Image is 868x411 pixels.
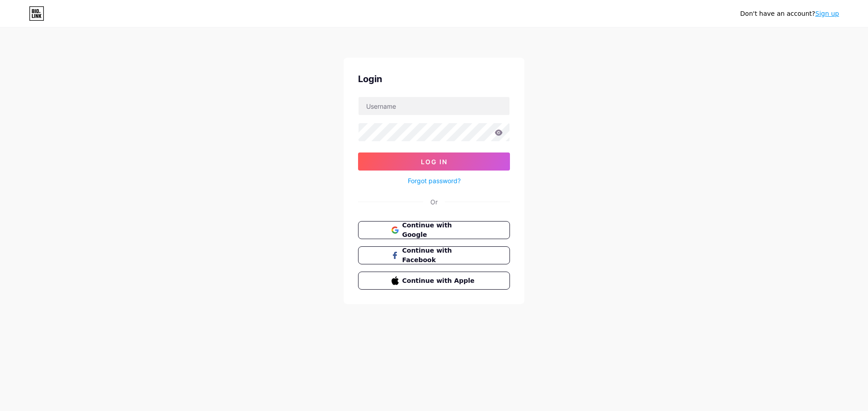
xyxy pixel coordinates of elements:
[402,276,477,286] span: Continue with Apple
[358,221,510,239] button: Continue with Google
[359,97,509,115] input: Username
[402,246,477,265] span: Continue with Facebook
[421,158,448,166] span: Log In
[408,176,461,185] a: Forgot password?
[815,10,839,17] a: Sign up
[358,272,510,290] button: Continue with Apple
[358,72,510,86] div: Login
[402,221,477,240] span: Continue with Google
[740,9,839,18] div: Don't have an account?
[358,246,510,264] button: Continue with Facebook
[430,197,438,207] div: Or
[358,152,510,171] button: Log In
